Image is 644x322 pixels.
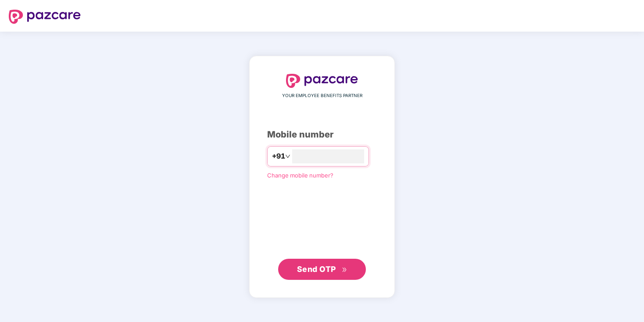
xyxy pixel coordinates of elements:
[9,10,81,24] img: logo
[267,128,377,141] div: Mobile number
[285,154,290,159] span: down
[286,74,358,88] img: logo
[342,267,347,273] span: double-right
[278,259,366,280] button: Send OTPdouble-right
[267,172,333,179] a: Change mobile number?
[282,92,362,99] span: YOUR EMPLOYEE BENEFITS PARTNER
[297,264,336,274] span: Send OTP
[272,151,285,162] span: +91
